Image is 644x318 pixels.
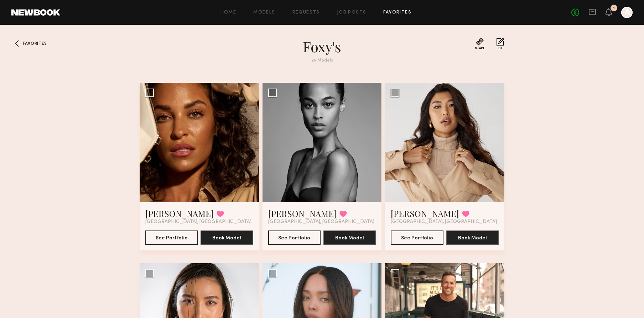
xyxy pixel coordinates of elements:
span: Share [475,47,485,50]
button: Share [475,38,485,50]
a: Book Model [446,234,499,240]
button: See Portfolio [145,230,198,245]
span: [GEOGRAPHIC_DATA], [GEOGRAPHIC_DATA] [145,219,251,225]
div: 26 Models [194,58,450,63]
span: Favorites [23,42,47,46]
a: Models [253,10,275,15]
a: A [621,7,633,18]
a: Home [220,10,237,15]
a: Job Posts [337,10,367,15]
a: [PERSON_NAME] [391,208,459,219]
button: See Portfolio [391,230,443,245]
a: Requests [292,10,320,15]
a: Book Model [323,234,376,240]
button: Book Model [201,230,253,245]
button: Edit [497,38,504,50]
a: Favorites [11,38,23,49]
a: Book Model [201,234,253,240]
a: [PERSON_NAME] [145,208,214,219]
span: Edit [497,47,504,50]
span: [GEOGRAPHIC_DATA], [GEOGRAPHIC_DATA] [391,219,497,225]
button: See Portfolio [268,230,321,245]
span: [GEOGRAPHIC_DATA], [GEOGRAPHIC_DATA] [268,219,374,225]
h1: Foxy's [194,38,450,55]
a: Favorites [383,10,411,15]
button: Book Model [446,230,499,245]
div: 1 [613,6,615,10]
a: [PERSON_NAME] [268,208,337,219]
button: Book Model [323,230,376,245]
